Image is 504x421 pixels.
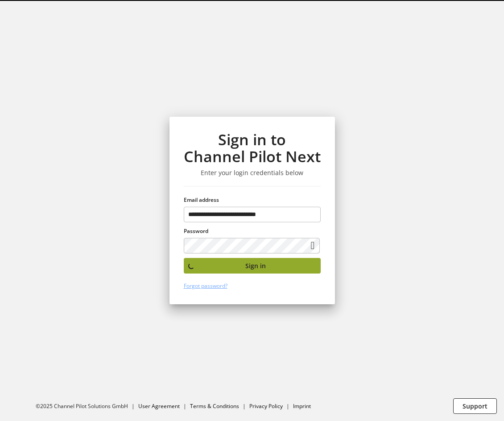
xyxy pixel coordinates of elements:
a: Privacy Policy [249,402,283,410]
a: Terms & Conditions [190,402,239,410]
h3: Enter your login credentials below [184,169,321,177]
li: ©2025 Channel Pilot Solutions GmbH [36,402,138,410]
span: Email address [184,196,219,204]
h1: Sign in to Channel Pilot Next [184,131,321,165]
span: Support [463,401,487,411]
a: User Agreement [138,402,180,410]
a: Forgot password? [184,282,227,290]
a: Imprint [293,402,311,410]
span: Password [184,227,208,235]
button: Support [453,398,497,414]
